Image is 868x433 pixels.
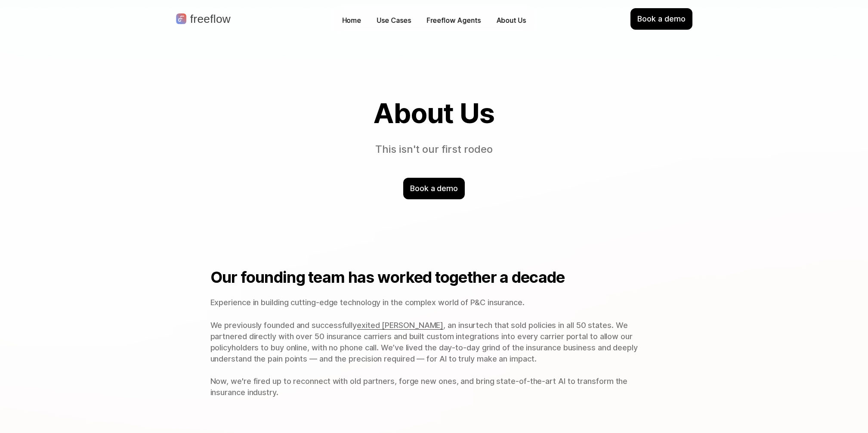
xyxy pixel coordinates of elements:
[496,15,526,25] p: About Us
[637,13,685,25] p: Book a demo
[630,8,692,30] div: Book a demo
[410,183,458,194] p: Book a demo
[422,14,485,27] a: Freeflow Agents
[210,268,658,287] h2: Our founding team has worked together a decade
[357,321,443,330] a: exited [PERSON_NAME]
[492,14,530,27] a: About Us
[210,298,525,329] span: Experience in building cutting-edge technology in the complex world of P&C insurance. We previous...
[342,15,361,25] p: Home
[377,15,411,25] div: Use Cases
[210,98,658,128] h1: About Us
[426,15,481,25] p: Freeflow Agents
[403,178,465,199] div: Book a demo
[277,142,591,157] p: This isn't our first rodeo
[338,14,366,27] a: Home
[210,321,640,397] span: , an insurtech that sold policies in all 50 states. We partnered directly with over 50 insurance ...
[190,13,231,25] p: freeflow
